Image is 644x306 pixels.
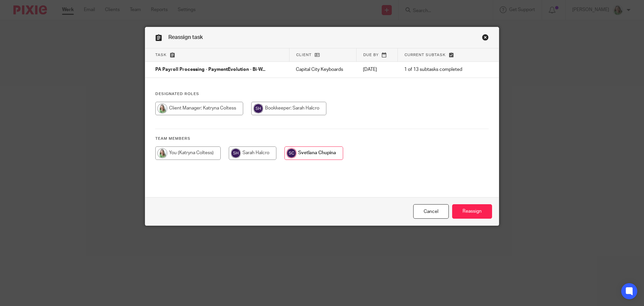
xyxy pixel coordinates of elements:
h4: Designated Roles [155,91,489,97]
span: Due by [363,53,379,57]
span: Reassign task [168,35,203,40]
input: Reassign [452,204,492,219]
p: Capital City Keyboards [296,66,350,73]
span: Task [155,53,167,57]
td: 1 of 13 subtasks completed [397,62,477,78]
a: Close this dialog window [482,34,489,43]
p: [DATE] [363,66,391,73]
h4: Team members [155,136,489,141]
span: Current subtask [405,53,446,57]
a: Close this dialog window [413,204,449,219]
span: PA Payroll Processing - PaymentEvolution - Bi-W... [155,68,265,72]
span: Client [296,53,312,57]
